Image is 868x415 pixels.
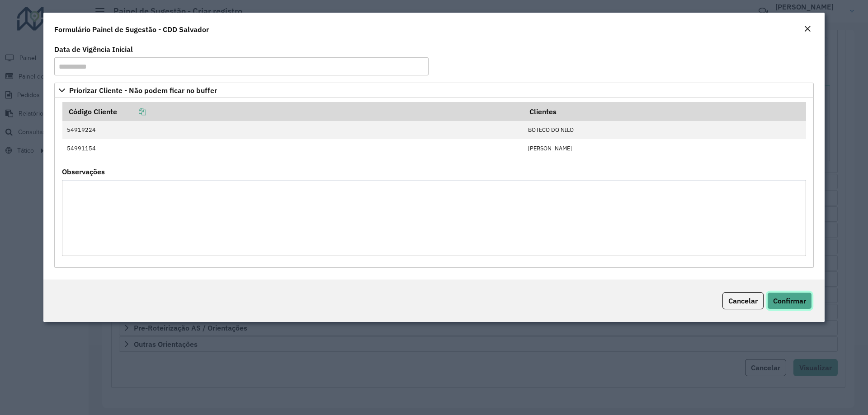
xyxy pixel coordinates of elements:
span: Priorizar Cliente - Não podem ficar no buffer [69,87,217,94]
span: Confirmar [773,296,806,305]
h4: Formulário Painel de Sugestão - CDD Salvador [54,24,209,35]
em: Fechar [804,25,811,33]
button: Cancelar [722,292,764,309]
a: Copiar [117,107,146,116]
label: Data de Vigência Inicial [54,44,133,55]
td: [PERSON_NAME] [523,139,806,157]
div: Priorizar Cliente - Não podem ficar no buffer [54,98,814,268]
th: Clientes [523,102,806,121]
td: BOTECO DO NILO [523,121,806,139]
label: Observações [62,166,105,177]
th: Código Cliente [62,102,524,121]
a: Priorizar Cliente - Não podem ficar no buffer [54,83,814,98]
td: 54919224 [62,121,524,139]
span: Cancelar [728,296,758,305]
td: 54991154 [62,139,524,157]
button: Close [801,23,814,35]
button: Confirmar [767,292,812,309]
